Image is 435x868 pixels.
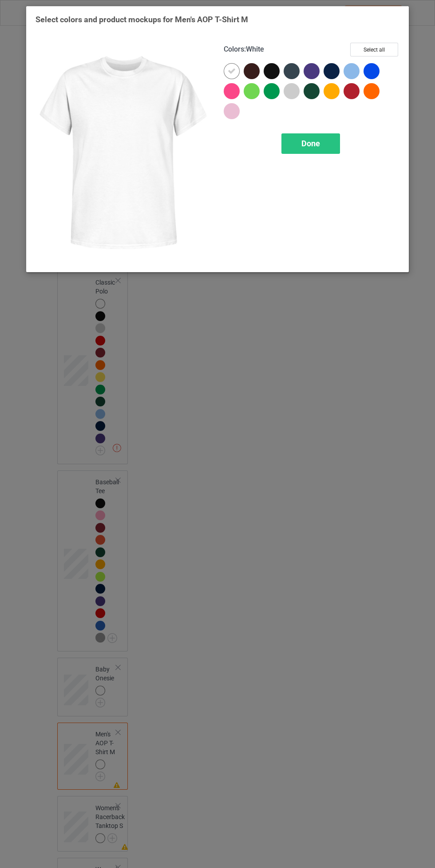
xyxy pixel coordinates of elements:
button: Select all [350,43,398,56]
span: White [246,45,264,53]
img: regular.jpg [36,43,211,263]
span: Done [301,139,320,148]
span: Colors [224,45,244,53]
span: Select colors and product mockups for Men's AOP T-Shirt M [36,15,248,24]
h4: : [224,45,264,54]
